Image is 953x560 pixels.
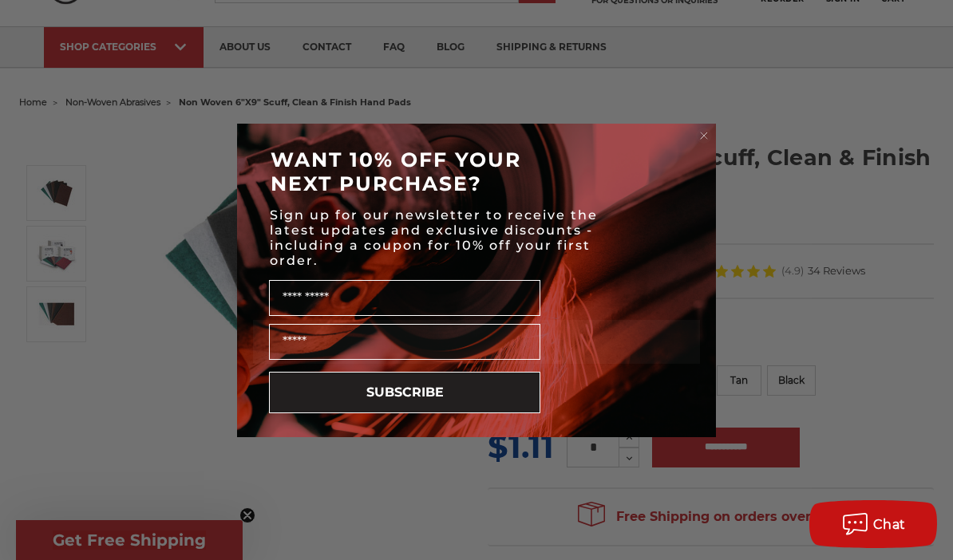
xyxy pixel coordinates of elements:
button: Close dialog [696,128,712,144]
span: Chat [873,517,906,532]
button: Chat [809,500,937,548]
span: Sign up for our newsletter to receive the latest updates and exclusive discounts - including a co... [270,207,598,268]
span: WANT 10% OFF YOUR NEXT PURCHASE? [271,148,521,195]
button: SUBSCRIBE [269,372,540,413]
input: Email [269,324,540,360]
